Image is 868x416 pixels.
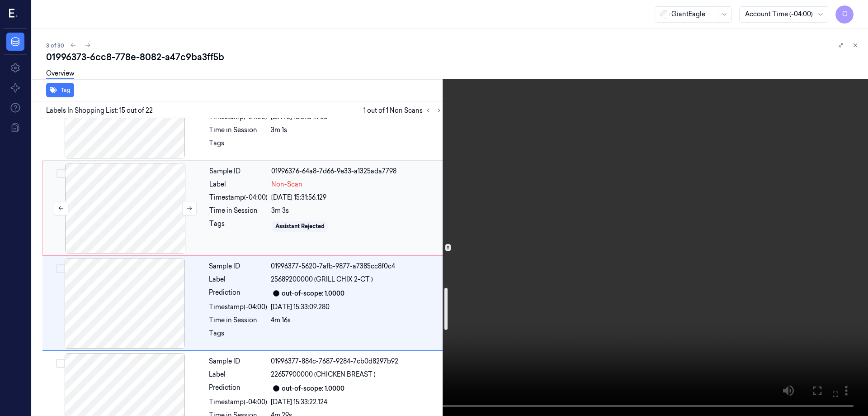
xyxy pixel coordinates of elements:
[271,316,443,325] div: 4m 16s
[46,83,74,97] button: Tag
[363,105,444,116] span: 1 out of 1 Non Scans
[209,193,268,202] div: Timestamp (-04:00)
[209,180,268,189] div: Label
[46,69,74,79] a: Overview
[209,288,267,299] div: Prediction
[275,222,325,230] div: Assistant Rejected
[271,397,443,407] div: [DATE] 15:33:22.124
[271,262,443,271] div: 01996377-5620-7afb-9877-a7385cc8f0c4
[209,262,267,271] div: Sample ID
[209,219,268,234] div: Tags
[57,169,66,178] button: Select row
[209,370,267,379] div: Label
[209,139,267,153] div: Tags
[209,316,267,325] div: Time in Session
[209,357,267,366] div: Sample ID
[46,51,861,63] div: 01996373-6cc8-778e-8082-a47c9ba3ff5b
[209,275,267,284] div: Label
[209,167,268,176] div: Sample ID
[209,302,267,312] div: Timestamp (-04:00)
[271,275,373,284] span: 25689200000 (GRILL CHIX 2-CT )
[209,397,267,407] div: Timestamp (-04:00)
[46,42,64,49] span: 3 of 30
[835,5,854,24] button: C
[46,106,153,115] span: Labels In Shopping List: 15 out of 22
[271,302,443,312] div: [DATE] 15:33:09.280
[56,264,65,273] button: Select row
[271,206,442,215] div: 3m 3s
[209,383,267,394] div: Prediction
[271,370,376,379] span: 22657900000 (CHICKEN BREAST )
[271,180,302,189] span: Non-Scan
[271,167,442,176] div: 01996376-64a8-7d66-9e33-a1325ada7798
[282,384,344,393] div: out-of-scope: 1.0000
[56,359,65,368] button: Select row
[209,125,267,135] div: Time in Session
[271,357,443,366] div: 01996377-884c-7687-9284-7cb0d8297b92
[271,125,443,135] div: 3m 1s
[209,206,268,215] div: Time in Session
[282,289,344,298] div: out-of-scope: 1.0000
[209,329,267,343] div: Tags
[271,193,442,202] div: [DATE] 15:31:56.129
